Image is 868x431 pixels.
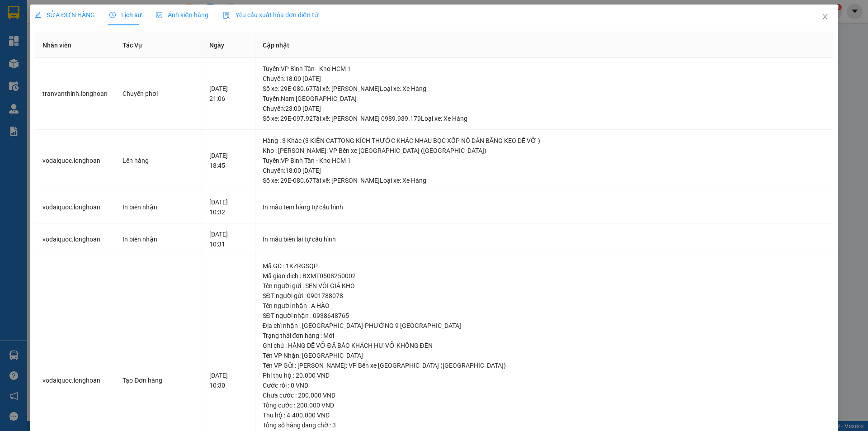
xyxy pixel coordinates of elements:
[263,136,826,146] div: Hàng : 3 Khác (3 KIỆN CATTONG KÍCH THƯỚC KHÁC NHAU BỌC XỐP NỔ DÁN BĂNG KEO DỄ VỠ )
[263,202,826,212] div: In mẫu tem hàng tự cấu hình
[202,33,255,58] th: Ngày
[263,271,826,281] div: Mã giao dịch : BXMT0508250002
[263,420,826,430] div: Tổng số hàng đang chờ : 3
[263,410,826,420] div: Thu hộ : 4.400.000 VND
[255,33,833,58] th: Cập nhật
[263,390,826,400] div: Chưa cước : 200.000 VND
[29,13,198,23] strong: BIÊN NHẬN VẬN CHUYỂN BẢO AN EXPRESS
[263,350,826,360] div: Tên VP Nhận: [GEOGRAPHIC_DATA]
[263,261,826,271] div: Mã GD : 1KZRGSQP
[263,360,826,370] div: Tên VP Gửi : [PERSON_NAME]: VP Bến xe [GEOGRAPHIC_DATA] ([GEOGRAPHIC_DATA])
[209,197,247,217] div: [DATE] 10:32
[209,370,247,390] div: [DATE] 10:30
[35,130,115,192] td: vodaiquoc.longhoan
[263,234,826,244] div: In mẫu biên lai tự cấu hình
[123,156,194,166] div: Lên hàng
[263,370,826,380] div: Phí thu hộ : 20.000 VND
[35,58,115,130] td: tranvanthinh.longhoan
[263,146,826,156] div: Kho : [PERSON_NAME]: VP Bến xe [GEOGRAPHIC_DATA] ([GEOGRAPHIC_DATA])
[263,400,826,410] div: Tổng cước : 200.000 VND
[263,94,826,123] div: Tuyến : Nam [GEOGRAPHIC_DATA] Chuyến: 23:00 [DATE] Số xe: 29E-097.92 Tài xế: [PERSON_NAME] 0989.9...
[17,35,212,70] span: CSKH:
[156,11,208,19] span: Ảnh kiện hàng
[812,5,838,30] button: Close
[156,12,162,18] span: picture
[35,191,115,223] td: vodaiquoc.longhoan
[263,311,826,321] div: SĐT người nhận : 0938648765
[35,12,41,18] span: edit
[263,281,826,291] div: Tên người gửi : SEN VÒI GIÁ KHO
[263,321,826,331] div: Địa chỉ nhận : [GEOGRAPHIC_DATA]-PHƯỜNG 9 [GEOGRAPHIC_DATA]
[26,25,201,32] strong: (Công Ty TNHH Chuyển Phát Nhanh Bảo An - MST: 0109597835)
[223,12,230,19] img: icon
[209,84,247,104] div: [DATE] 21:06
[123,375,194,385] div: Tạo Đơn hàng
[109,11,142,19] span: Lịch sử
[223,11,318,19] span: Yêu cầu xuất hóa đơn điện tử
[263,380,826,390] div: Cước rồi : 0 VND
[58,35,212,70] span: [PHONE_NUMBER] (7h - 21h)
[35,33,115,58] th: Nhân viên
[263,156,826,185] div: Tuyến : VP Bình Tân - Kho HCM 1 Chuyến: 18:00 [DATE] Số xe: 29E-080.67 Tài xế: [PERSON_NAME] Loại...
[821,13,829,20] span: close
[209,151,247,171] div: [DATE] 18:45
[263,301,826,311] div: Tên người nhận : A HÀO
[109,12,116,18] span: clock-circle
[35,11,95,19] span: SỬA ĐƠN HÀNG
[263,341,826,350] div: Ghi chú : HÀNG DỄ VỠ ĐÃ BÁO KHÁCH HƯ VỠ KHÔNG ĐỀN
[123,89,194,99] div: Chuyển phơi
[263,64,826,94] div: Tuyến : VP Bình Tân - Kho HCM 1 Chuyến: 18:00 [DATE] Số xe: 29E-080.67 Tài xế: [PERSON_NAME] Loại...
[35,223,115,256] td: vodaiquoc.longhoan
[263,291,826,301] div: SĐT người gửi : 0901788078
[123,234,194,244] div: In biên nhận
[209,229,247,249] div: [DATE] 10:31
[263,331,826,341] div: Trạng thái đơn hàng : Mới
[123,202,194,212] div: In biên nhận
[115,33,202,58] th: Tác Vụ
